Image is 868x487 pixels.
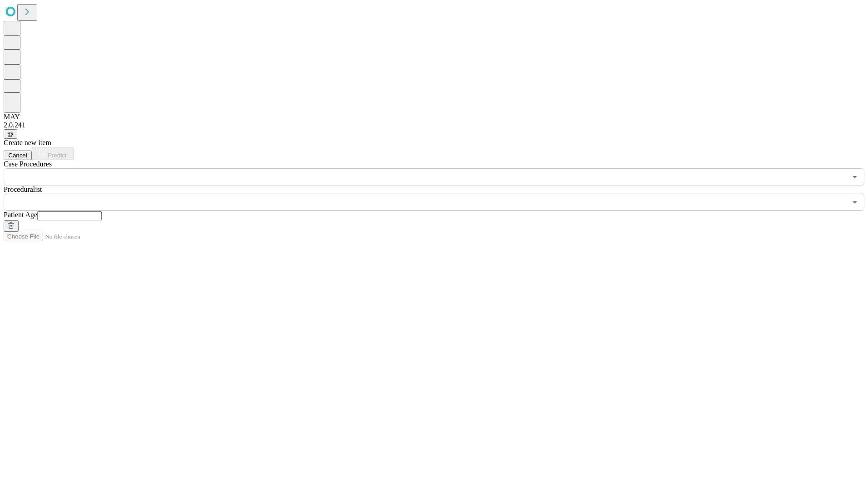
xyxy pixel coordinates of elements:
button: Predict [32,147,74,160]
span: Proceduralist [4,185,42,193]
span: Cancel [8,152,27,159]
div: 2.0.241 [4,121,864,129]
span: Predict [48,152,66,159]
span: Create new item [4,139,51,146]
div: MAY [4,113,864,121]
button: Open [848,196,861,209]
span: Patient Age [4,211,37,219]
button: Open [848,170,861,183]
button: Cancel [4,151,32,160]
button: @ [4,129,17,139]
span: @ [7,131,14,137]
span: Scheduled Procedure [4,160,52,168]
